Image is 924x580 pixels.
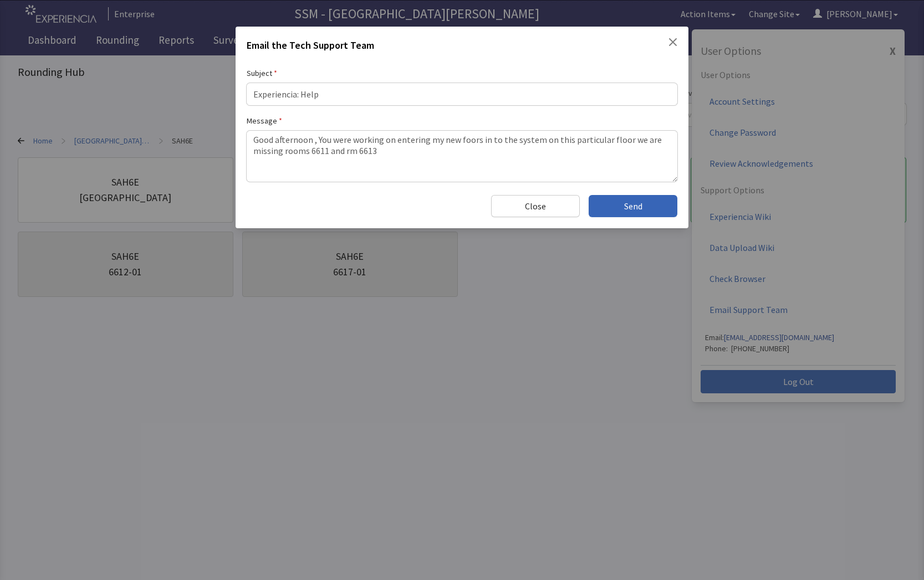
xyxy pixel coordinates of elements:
[247,114,678,127] label: Message
[668,38,677,47] button: Close
[589,195,677,217] button: Send
[491,195,580,217] button: Close
[247,66,678,80] label: Subject
[247,38,374,58] h2: Email the Tech Support Team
